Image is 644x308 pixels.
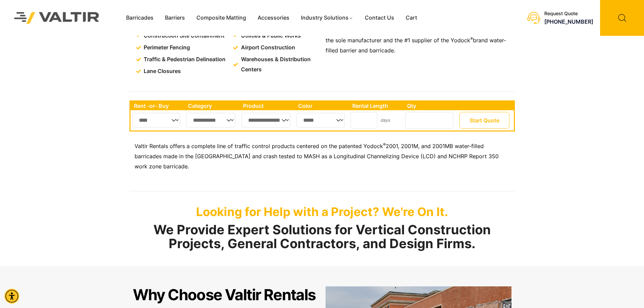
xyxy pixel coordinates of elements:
[405,112,453,129] input: Number
[142,54,225,65] span: Traffic & Pedestrian Delineation
[470,36,473,41] sup: ®
[295,101,349,110] th: Color
[142,43,190,53] span: Perimeter Fencing
[4,289,19,304] div: Accessibility Menu
[142,31,224,41] span: Construction Site Containment
[132,113,181,127] select: Single select
[120,13,159,23] a: Barricades
[383,142,386,147] sup: ®
[239,31,301,41] span: Utilities & Public Works
[241,113,290,127] select: Single select
[544,18,593,25] a: call (888) 496-3625
[159,13,191,23] a: Barriers
[135,143,499,170] span: 2001, 2001M, and 2001MB water-filled barricades made in the [GEOGRAPHIC_DATA] and crash tested to...
[359,13,400,23] a: Contact Us
[404,101,457,110] th: Qty
[400,13,423,23] a: Cart
[349,101,404,110] th: Rental Length
[239,54,320,75] span: Warehouses & Distribution Centers
[380,118,390,123] small: days
[129,223,515,251] h2: We Provide Expert Solutions for Vertical Construction Projects, General Contractors, and Design F...
[133,286,316,303] h2: Why Choose Valtir Rentals
[295,13,359,23] a: Industry Solutions
[459,112,509,129] button: Start Quote
[185,101,240,110] th: Category
[129,205,515,219] p: Looking for Help with a Project? We're On It.
[252,13,295,23] a: Accessories
[544,11,593,17] div: Request Quote
[240,101,295,110] th: Product
[142,66,181,76] span: Lane Closures
[239,43,295,53] span: Airport Construction
[135,143,383,149] span: Valtir Rentals offers a complete line of traffic control products centered on the patented Yodock
[191,13,252,23] a: Composite Matting
[5,3,109,32] img: Valtir Rentals
[351,112,377,129] input: Number
[186,113,236,127] select: Single select
[130,101,185,110] th: Rent -or- Buy
[296,113,345,127] select: Single select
